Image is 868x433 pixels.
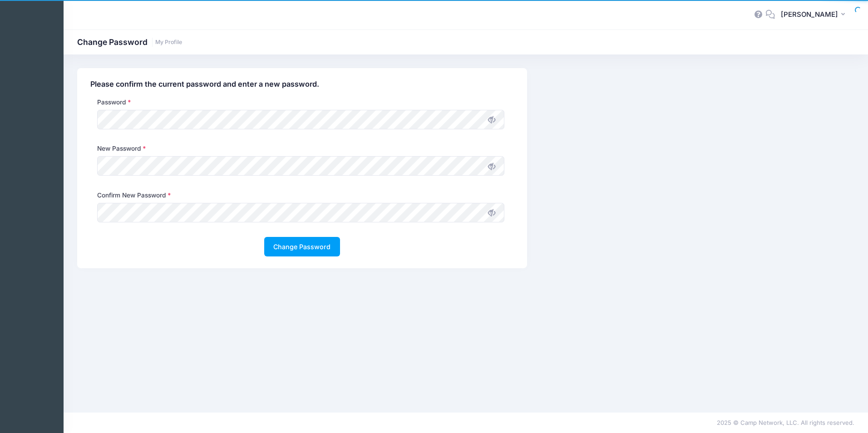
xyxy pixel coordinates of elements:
[717,419,854,426] span: 2025 © Camp Network, LLC. All rights reserved.
[97,144,146,153] label: New Password
[155,39,182,46] a: My Profile
[781,10,838,20] span: [PERSON_NAME]
[77,37,182,47] h1: Change Password
[90,80,513,89] h4: Please confirm the current password and enter a new password.
[97,98,131,107] label: Password
[97,191,171,200] label: Confirm New Password
[264,237,340,256] button: Change Password
[775,5,854,25] button: [PERSON_NAME]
